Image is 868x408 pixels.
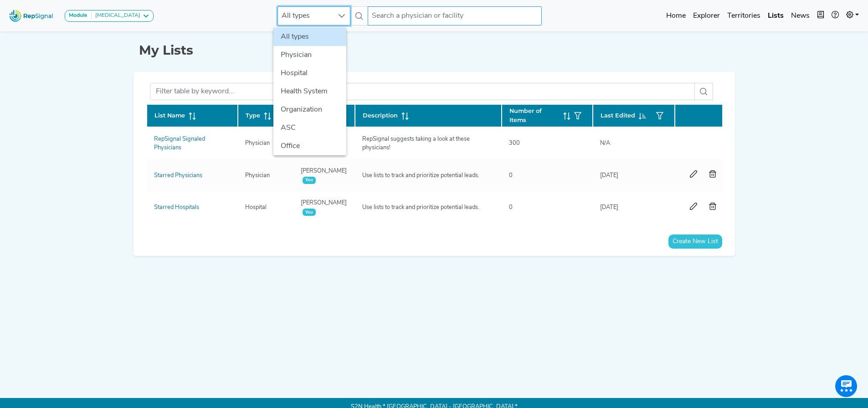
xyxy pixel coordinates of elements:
li: Physician [273,46,346,64]
span: Description [363,111,398,120]
div: Use lists to track and prioritize potential leads. [357,203,485,212]
a: Starred Hospitals [154,204,199,210]
span: You [303,177,316,184]
li: ASC [273,119,346,137]
div: [DATE] [595,171,624,180]
li: Office [273,137,346,155]
a: Starred Physicians [154,173,202,178]
div: Physician [240,171,275,180]
div: 300 [503,139,525,148]
a: Explorer [689,7,724,25]
div: [PERSON_NAME] [295,199,353,216]
span: List Name [154,111,185,120]
input: Search a physician or facility [368,6,542,25]
a: Home [663,7,689,25]
button: Intel Book [813,7,828,25]
span: Type [246,111,260,120]
button: Module[MEDICAL_DATA] [65,10,154,22]
li: All types [273,28,346,46]
a: News [787,7,813,25]
button: Create New List [668,235,722,249]
a: RepSignal Signaled Physicians [154,136,205,151]
input: Filter table by keyword... [150,83,695,100]
div: N/A [595,139,616,148]
span: Last Edited [601,111,635,120]
div: [MEDICAL_DATA] [92,12,140,20]
div: RepSignal suggests taking a look at these physicians! [357,135,500,152]
a: Lists [764,7,787,25]
h1: My Lists [139,43,729,58]
a: Territories [724,7,764,25]
div: 0 [503,171,518,180]
span: Number of Items [509,107,560,124]
div: [DATE] [595,203,624,212]
div: Hospital [240,203,272,212]
li: Organization [273,101,346,119]
li: Hospital [273,64,346,82]
div: Physician [240,139,275,148]
div: Use lists to track and prioritize potential leads. [357,171,485,180]
li: Health System [273,82,346,101]
strong: Module [69,13,87,18]
span: You [303,209,316,216]
div: 0 [503,203,518,212]
span: All types [278,7,333,25]
div: [PERSON_NAME] [295,167,353,184]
